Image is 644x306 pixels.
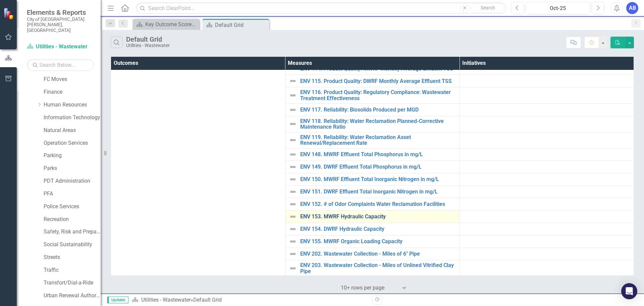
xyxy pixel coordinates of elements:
a: Urban Renewal Authority [44,292,101,300]
input: Search ClearPoint... [136,2,506,14]
a: Operation Services [44,139,101,147]
img: Not Defined [289,150,297,159]
img: Not Defined [289,175,297,183]
a: Streets [44,254,101,261]
td: Double-Click to Edit Right Click for Context Menu [285,87,460,103]
a: Safety, Risk and Preparedness [44,228,101,236]
button: Search [471,3,504,13]
a: Natural Areas [44,127,101,134]
a: Finance [44,88,101,96]
td: Double-Click to Edit Right Click for Context Menu [285,148,460,161]
td: Double-Click to Edit Right Click for Context Menu [285,223,460,235]
a: ENV 116. Product Quality: Regulatory Compliance: Wastewater Treatment Effectiveness [300,89,456,101]
img: Not Defined [289,237,297,246]
a: ENV 148. MWRF Effluent Total Phosphorus in mg/L [300,151,456,158]
td: Double-Click to Edit Right Click for Context Menu [285,103,460,116]
a: ENV 150. MWRF Effluent Total Inorganic Nitrogen in mg/L [300,176,456,182]
a: Key Outcome Scorecard [134,20,198,29]
img: Not Defined [289,136,297,144]
div: Default Grid [193,297,222,303]
img: Not Defined [289,264,297,272]
td: Double-Click to Edit Right Click for Context Menu [285,210,460,223]
img: Not Defined [289,250,297,258]
a: Utilities - Wastewater [141,297,191,303]
a: ENV 202. Wastewater Collection - Miles of 6" Pipe [300,251,456,257]
a: ENV 118. Reliability: Water Reclamation Planned-Corrective Maintenance Ratio [300,118,456,130]
td: Double-Click to Edit Right Click for Context Menu [285,75,460,87]
td: Double-Click to Edit Right Click for Context Menu [285,198,460,210]
a: Social Sustainability [44,241,101,249]
a: Recreation [44,216,101,223]
a: ENV 155. MWRF Organic Loading Capacity [300,238,456,245]
a: ENV 117. Reliability: Biosolids Produced per MGD [300,107,456,113]
div: Open Intercom Messenger [621,283,637,299]
a: Parks [44,165,101,172]
img: Not Defined [289,213,297,221]
div: Utilities - Wastewater [126,43,170,48]
button: AB [626,2,638,14]
td: Double-Click to Edit Right Click for Context Menu [285,235,460,248]
a: Transfort/Dial-a-Ride [44,279,101,287]
input: Search Below... [27,59,94,71]
span: Search [481,5,495,10]
td: Double-Click to Edit Right Click for Context Menu [285,185,460,198]
div: Default Grid [126,36,170,43]
a: Information Technology [44,114,101,122]
a: PDT Administration [44,177,101,185]
a: ENV 154. DWRF Hydraulic Capacity [300,226,456,232]
div: Default Grid [215,21,268,29]
img: Not Defined [289,163,297,171]
td: Double-Click to Edit Right Click for Context Menu [285,260,460,276]
a: Utilities - Wastewater [27,43,94,51]
a: ENV 114. Product Quality: MWRF Monthly Average Effluent TSS [300,66,456,72]
a: Traffic [44,266,101,274]
a: ENV 115. Product Quality: DWRF Monthly Average Effluent TSS [300,78,456,84]
a: ENV 149. DWRF Effluent Total Phosphorus in mg/L [300,164,456,170]
td: Double-Click to Edit Right Click for Context Menu [285,161,460,173]
img: Not Defined [289,106,297,114]
img: Not Defined [289,200,297,208]
td: Double-Click to Edit Right Click for Context Menu [285,132,460,148]
div: Key Outcome Scorecard [145,20,198,29]
img: Not Defined [289,225,297,233]
span: Elements & Reports [27,8,94,16]
td: Double-Click to Edit Right Click for Context Menu [285,173,460,185]
a: FC Moves [44,76,101,83]
td: Double-Click to Edit Right Click for Context Menu [285,116,460,132]
span: Updater [107,297,128,303]
img: Not Defined [289,91,297,99]
a: ENV 153. MWRF Hydraulic Capacity [300,214,456,220]
a: ENV 119. Reliability: Water Reclamation Asset Renewal/Replacement Rate [300,134,456,146]
img: ClearPoint Strategy [3,7,15,19]
a: Parking [44,152,101,160]
a: Police Services [44,203,101,211]
img: Not Defined [289,77,297,85]
img: Not Defined [289,120,297,128]
a: Human Resources [44,101,101,109]
button: Oct-25 [526,2,590,14]
td: Double-Click to Edit Right Click for Context Menu [285,248,460,260]
a: ENV 152. # of Odor Complaints Water Reclamation Facilities [300,201,456,207]
a: PFA [44,190,101,198]
div: » [132,296,367,304]
img: Not Defined [289,188,297,196]
small: City of [GEOGRAPHIC_DATA][PERSON_NAME], [GEOGRAPHIC_DATA] [27,16,94,33]
a: ENV 203. Wastewater Collection - Miles of Unlined Vitrified Clay Pipe [300,262,456,274]
a: ENV 151. DWRF Effluent Total Inorganic Nitrogen in mg/L [300,189,456,195]
div: Oct-25 [528,4,588,12]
